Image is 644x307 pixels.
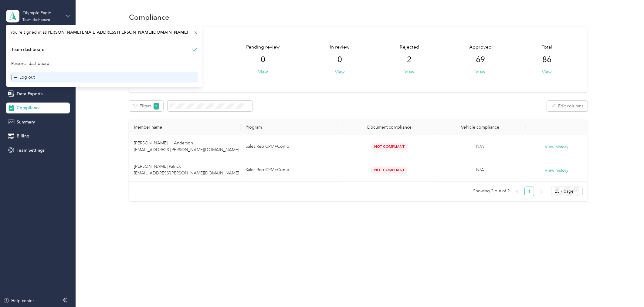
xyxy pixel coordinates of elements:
span: Rejected [400,44,419,51]
button: View [258,69,268,75]
button: View history [545,144,568,150]
div: Olympic Eagle [22,10,60,16]
li: Previous Page [512,187,522,196]
button: right [537,187,546,196]
span: Pending review [246,44,280,51]
iframe: Everlance-gr Chat Button Frame [610,273,644,307]
button: Edit columns [547,101,588,111]
a: 1 [525,187,534,196]
span: 1 [154,103,159,110]
span: [PERSON_NAME][EMAIL_ADDRESS][PERSON_NAME][DOMAIN_NAME] [46,30,188,35]
span: 69 [476,55,485,65]
span: 0 [337,55,342,65]
button: left [512,187,522,196]
button: View [476,69,485,75]
button: View [405,69,414,75]
span: Billing [17,133,29,139]
span: Compliance [17,105,41,111]
h1: Compliance [129,14,169,20]
span: Not Compliant [371,143,408,150]
td: Sales Rep CPM+Comp [241,135,344,158]
div: Personal dashboard [11,60,49,67]
span: In review [330,44,350,51]
div: Team dashboard [22,18,50,22]
span: right [540,190,543,194]
span: Data Exports [17,91,42,97]
span: Approved [469,44,492,51]
li: 1 [524,187,534,196]
div: Page Size [551,187,583,196]
button: Filters1 [129,101,163,111]
span: N/A [476,167,484,172]
span: 0 [261,55,265,65]
span: left [515,190,519,194]
div: Vehicle compliance [440,125,521,130]
button: View history [545,167,568,174]
span: Summary [17,119,35,125]
span: Showing 2 out of 2 [473,187,510,196]
span: [PERSON_NAME] Patrick [EMAIL_ADDRESS][PERSON_NAME][DOMAIN_NAME] [134,164,239,176]
button: View [542,69,551,75]
th: Program [241,120,344,135]
div: Log out [11,74,35,80]
span: Total [542,44,552,51]
th: Member name [129,120,241,135]
td: Sales Rep CPM+Comp [241,158,344,182]
span: 2 [407,55,412,65]
span: Not Compliant [371,167,408,174]
li: Next Page [537,187,546,196]
span: 25 / page [555,187,579,196]
span: [PERSON_NAME] Anderson [EMAIL_ADDRESS][PERSON_NAME][DOMAIN_NAME] [134,140,239,152]
span: You’re signed in as [10,29,198,35]
span: N/A [476,144,484,149]
span: 86 [542,55,551,65]
div: Document compliance [349,125,430,130]
button: Help center [3,298,34,304]
span: Team Settings [17,147,45,153]
button: View [335,69,344,75]
div: Team dashboard [11,46,45,53]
